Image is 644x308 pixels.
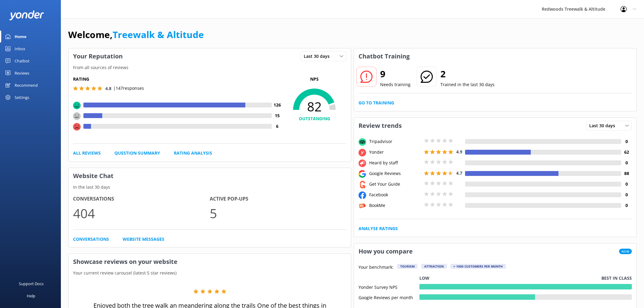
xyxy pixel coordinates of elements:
div: Heard by staff [368,159,422,166]
p: From all sources of reviews [68,64,351,71]
p: 404 [73,203,210,223]
a: Website Messages [123,236,164,243]
p: Your benchmark: [359,264,394,271]
div: Yonder Survey NPS [359,284,419,289]
a: Treewalk & Altitude [113,28,204,41]
div: Support Docs [19,278,44,290]
p: | 147 responses [113,85,144,92]
div: Get Your Guide [368,181,422,187]
a: Rating Analysis [174,150,212,156]
div: Home [15,30,26,43]
h2: 2 [440,67,495,81]
div: Help [27,290,35,302]
h2: 9 [380,67,411,81]
h4: 0 [621,181,632,187]
div: Google Reviews per month [359,294,419,300]
h4: 0 [621,138,632,145]
h4: 0 [621,191,632,198]
h3: Chatbot Training [354,48,414,64]
h3: How you compare [354,243,417,259]
div: Yonder [368,149,422,156]
h4: Active Pop-ups [210,195,346,203]
h4: 0 [621,202,632,209]
h3: Review trends [354,118,406,134]
span: 4.7 [456,170,462,176]
h4: 126 [272,102,282,108]
span: New [619,249,632,254]
div: Reviews [15,67,29,79]
span: Last 30 days [304,53,333,60]
p: 5 [210,203,346,223]
div: Attraction [421,264,447,269]
h5: Rating [73,76,282,82]
h1: Welcome, [68,27,204,42]
div: Inbox [15,43,25,55]
a: Conversations [73,236,109,243]
span: 82 [282,99,346,114]
a: All Reviews [73,150,101,156]
p: Needs training [380,81,411,88]
span: Last 30 days [589,122,619,129]
div: BookMe [368,202,422,209]
span: 4.8 [105,86,111,91]
span: 4.9 [456,149,462,155]
div: > 1000 customers per month [450,264,506,269]
div: Google Reviews [368,170,422,177]
p: Your current review carousel (latest 5 star reviews) [68,270,351,276]
div: Facebook [368,191,422,198]
p: Best in class [601,275,632,282]
p: Trained in the last 30 days [440,81,495,88]
h4: OUTSTANDING [282,115,346,122]
a: Analyse Ratings [359,225,398,232]
p: In the last 30 days [68,184,351,191]
div: Tripadvisor [368,138,422,145]
h3: Your Reputation [68,48,127,64]
p: NPS [282,76,346,82]
a: Question Summary [114,150,160,156]
h4: 0 [621,159,632,166]
h3: Showcase reviews on your website [68,254,351,270]
a: Go to Training [359,100,394,106]
h4: 62 [621,149,632,156]
div: Tourism [397,264,418,269]
div: Settings [15,91,29,103]
h4: Conversations [73,195,210,203]
p: Low [419,275,429,282]
h3: Website Chat [68,168,351,184]
h4: 15 [272,112,282,119]
div: Recommend [15,79,38,91]
div: Chatbot [15,55,30,67]
h4: 88 [621,170,632,177]
img: yonder-white-logo.png [9,10,44,20]
h4: 6 [272,123,282,130]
